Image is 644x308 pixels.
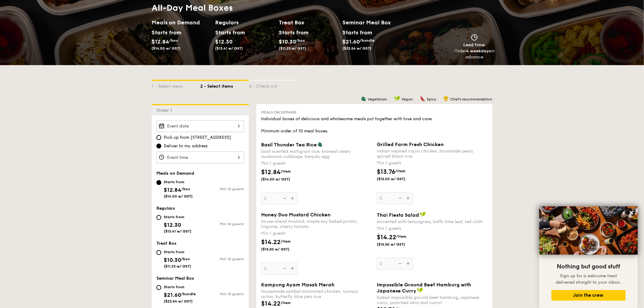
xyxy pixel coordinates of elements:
[156,250,161,255] input: Starts from$10.30/box($11.23 w/ GST)Min 10 guests
[156,285,161,290] input: Starts from$21.60/bundle($23.54 w/ GST)Min 10 guests
[200,81,249,89] div: 2 - Select items
[261,142,317,148] span: Basil Thunder Tea Rice
[342,28,372,37] div: Starts from
[342,38,360,45] span: $21.60
[261,247,303,252] span: ($15.50 w/ GST)
[156,241,177,246] span: Treat Box
[156,206,175,211] span: Regulars
[377,160,488,166] div: Min 1 guests
[281,169,291,173] span: /item
[181,292,196,296] span: /bundle
[164,187,181,193] span: $12.84
[450,97,492,101] span: Chef's recommendation
[342,18,406,27] h2: Seminar Meal Box
[317,142,323,147] img: icon-vegetarian.fe4039eb.svg
[164,215,191,219] div: Starts from
[377,242,418,247] span: ($15.50 w/ GST)
[627,208,636,218] button: Close
[164,250,191,254] div: Starts from
[164,143,208,149] span: Deliver to my address
[164,222,181,228] span: $12.30
[551,290,626,301] button: Join the crew
[395,169,405,173] span: /item
[377,234,396,241] span: $14.22
[377,149,488,159] div: indian inspired cajun chicken, housmade pesto, spiced black rice
[394,96,400,101] img: icon-vegan.f8ff3823.svg
[281,239,291,243] span: /item
[377,295,488,305] div: baked impossible ground beef hamburg, japanese curry, poached okra and carrot
[261,212,331,218] span: Honey Duo Mustard Chicken
[261,169,281,176] span: $12.84
[377,219,488,224] div: accented with lemongrass, kaffir lime leaf, red chilli
[164,135,231,141] span: Pick up from [STREET_ADDRESS]
[463,42,486,47] span: Lead time:
[261,219,372,229] div: house-blend mustard, maple soy baked potato, linguine, cherry tomato
[296,38,305,43] span: /box
[417,288,423,293] img: icon-vegan.f8ff3823.svg
[156,152,244,163] input: Event time
[261,116,488,134] div: Individual boxes of delicious and wholesome meals put together with love and care. Minimum order ...
[156,120,244,132] input: Event date
[156,135,161,140] input: Pick up from [STREET_ADDRESS]
[215,28,242,37] div: Starts from
[164,285,196,289] div: Starts from
[181,187,190,191] span: /box
[261,110,296,114] span: Meals on Demand
[200,257,244,261] div: Min 10 guests
[261,300,281,307] span: $14.22
[557,263,620,270] span: Nothing but good stuff
[181,257,190,261] span: /box
[470,34,479,41] img: icon-clock.2db775ea.svg
[377,212,419,218] span: Thai Fiesta Salad
[164,264,191,268] span: ($11.23 w/ GST)
[164,194,193,198] span: ($14.00 w/ GST)
[368,97,387,101] span: Vegetarian
[279,46,306,51] span: ($11.23 w/ GST)
[360,38,374,43] span: /bundle
[156,180,161,185] input: Starts from$12.84/box($14.00 w/ GST)Min 10 guests
[261,160,372,166] div: Min 1 guests
[261,230,372,236] div: Min 1 guests
[401,97,413,101] span: Vegan
[152,38,169,45] span: $12.84
[377,142,444,147] span: Grilled Farm Fresh Chicken
[164,299,193,303] span: ($23.54 w/ GST)
[152,18,210,27] h2: Meals on Demand
[377,177,418,181] span: ($15.00 w/ GST)
[261,149,372,159] div: basil scented multigrain rice, braised celery mushroom cabbage, hanjuku egg
[466,48,491,54] strong: 4 weekdays
[454,48,495,60] div: Order in advance
[420,212,426,217] img: icon-vegan.f8ff3823.svg
[261,282,334,288] span: Kampung Ayam Masak Merah
[539,206,638,255] img: DSC07876-Edit02-Large.jpeg
[200,222,244,226] div: Min 10 guests
[261,289,372,299] div: housemade sambal marinated chicken, nyonya achar, butterfly blue pea rice
[215,46,243,51] span: ($13.41 w/ GST)
[215,38,233,45] span: $12.30
[261,239,281,246] span: $14.22
[556,273,621,285] span: Sign up for a welcome treat delivered straight to your inbox.
[377,168,395,176] span: $13.76
[152,46,180,51] span: ($14.00 w/ GST)
[200,187,244,191] div: Min 10 guests
[152,28,179,37] div: Starts from
[152,81,200,89] div: 1 - Select menu
[249,81,298,89] div: 3 - Check out
[427,97,436,101] span: Spicy
[156,171,194,176] span: Meals on Demand
[361,96,366,101] img: icon-vegetarian.fe4039eb.svg
[156,144,161,149] input: Deliver to my address
[261,177,303,182] span: ($14.00 w/ GST)
[200,292,244,296] div: Min 10 guests
[156,215,161,220] input: Starts from$12.30($13.41 w/ GST)Min 10 guests
[164,292,181,298] span: $21.60
[377,226,488,232] div: Min 1 guests
[152,2,406,13] h1: All-Day Meal Boxes
[156,276,194,281] span: Seminar Meal Box
[164,180,193,184] div: Starts from
[420,96,425,101] img: icon-spicy.37a8142b.svg
[443,96,449,101] img: icon-chef-hat.a58ddaea.svg
[279,28,306,37] div: Starts from
[164,229,191,233] span: ($13.41 w/ GST)
[164,257,181,263] span: $10.30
